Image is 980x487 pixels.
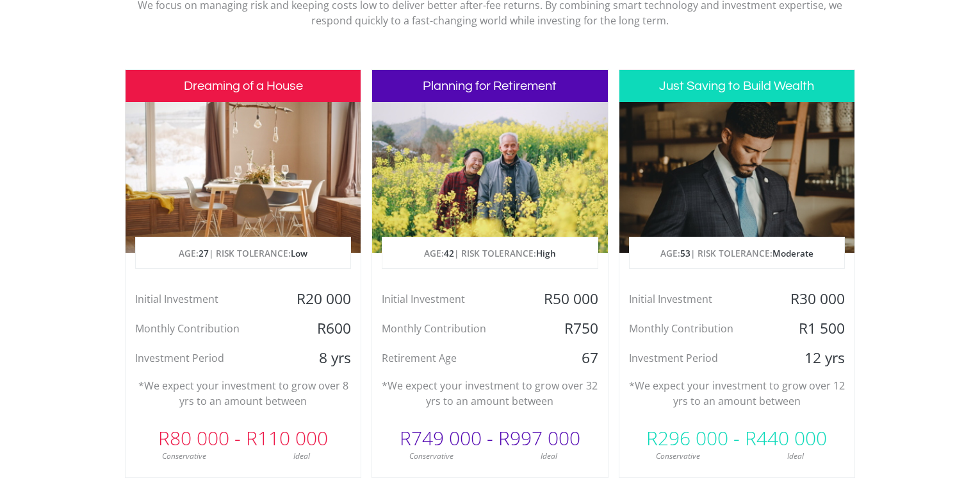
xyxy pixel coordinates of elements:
span: 42 [444,247,454,259]
div: R30 000 [776,289,854,309]
div: Initial Investment [372,289,529,309]
span: Low [291,247,307,259]
span: 53 [680,247,690,259]
span: High [536,247,556,259]
div: Monthly Contribution [126,319,282,338]
h3: Just Saving to Build Wealth [619,70,854,102]
div: R600 [282,319,361,338]
h3: Planning for Retirement [372,70,607,102]
p: AGE: | RISK TOLERANCE: [382,237,597,269]
div: 12 yrs [776,348,854,368]
div: Retirement Age [372,348,529,368]
div: Conservative [126,450,243,462]
div: Monthly Contribution [619,319,776,338]
div: Conservative [619,450,737,462]
div: R50 000 [529,289,607,309]
p: AGE: | RISK TOLERANCE: [630,237,844,269]
div: Ideal [243,450,361,462]
div: Ideal [737,450,854,462]
div: R20 000 [282,289,361,309]
div: R296 000 - R440 000 [619,419,854,457]
div: R1 500 [776,319,854,338]
div: Conservative [372,450,490,462]
div: R750 [529,319,607,338]
p: *We expect your investment to grow over 8 yrs to an amount between [135,378,351,409]
div: Investment Period [619,348,776,368]
div: R80 000 - R110 000 [126,419,361,457]
div: Ideal [490,450,608,462]
div: 67 [529,348,607,368]
div: Initial Investment [126,289,282,309]
span: Moderate [772,247,813,259]
div: Monthly Contribution [372,319,529,338]
div: 8 yrs [282,348,361,368]
span: 27 [199,247,209,259]
p: *We expect your investment to grow over 12 yrs to an amount between [629,378,845,409]
p: *We expect your investment to grow over 32 yrs to an amount between [382,378,598,409]
div: Investment Period [126,348,282,368]
div: Initial Investment [619,289,776,309]
h3: Dreaming of a House [126,70,361,102]
p: AGE: | RISK TOLERANCE: [136,237,350,269]
div: R749 000 - R997 000 [372,419,607,457]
